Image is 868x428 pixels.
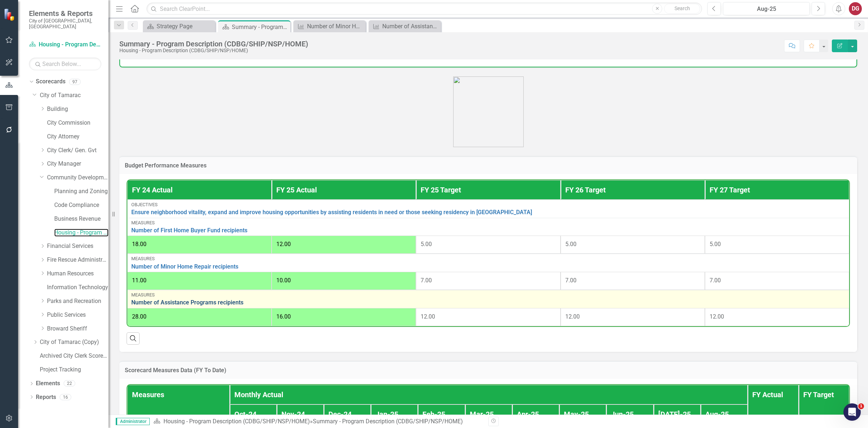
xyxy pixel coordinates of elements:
[29,58,101,70] input: Search Below...
[710,277,721,284] span: 7.00
[675,5,690,11] span: Search
[132,277,146,284] span: 11.00
[132,313,146,320] span: 28.00
[163,418,310,425] a: Housing - Program Description (CDBG/SHIP/NSP/HOME)
[131,227,845,234] a: Number of First Home Buyer Fund recipients
[127,254,849,272] td: Double-Click to Edit Right Click for Context Menu
[843,403,861,421] iframe: Intercom live chat
[60,394,71,400] div: 16
[40,338,109,346] a: City of Tamarac (Copy)
[47,325,109,333] a: Broward Sheriff
[47,146,109,155] a: City Clerk/ Gen. Gvt
[132,241,146,248] span: 18.00
[47,174,109,182] a: Community Development
[565,313,580,320] span: 12.00
[858,403,864,409] span: 1
[565,241,576,248] span: 5.00
[726,5,807,13] div: Aug-25
[29,9,101,18] span: Elements & Reports
[125,367,852,374] h3: Scorecard Measures Data (FY To Date)
[146,3,702,15] input: Search ClearPoint...
[421,241,432,248] span: 5.00
[69,79,81,85] div: 97
[47,311,109,319] a: Public Services
[119,40,308,48] div: Summary - Program Description (CDBG/SHIP/NSP/HOME)
[849,2,862,15] button: DG
[119,48,308,53] div: Housing - Program Description (CDBG/SHIP/NSP/HOME)
[54,187,109,196] a: Planning and Zoning
[127,200,849,218] td: Double-Click to Edit Right Click for Context Menu
[131,209,845,216] a: Ensure neighborhood vitality, expand and improve housing opportunities by assisting residents in ...
[36,78,65,86] a: Scorecards
[131,299,845,306] a: Number of Assistance Programs recipients
[131,292,845,298] div: Measures
[127,290,849,308] td: Double-Click to Edit Right Click for Context Menu
[47,270,109,278] a: Human Resources
[153,417,483,426] div: »
[54,229,109,237] a: Housing - Program Description (CDBG/SHIP/NSP/HOME)
[710,241,721,248] span: 5.00
[64,381,75,387] div: 22
[47,256,109,264] a: Fire Rescue Administration
[29,41,101,49] a: Housing - Program Description (CDBG/SHIP/NSP/HOME)
[47,133,109,141] a: City Attorney
[36,379,60,388] a: Elements
[276,313,291,320] span: 16.00
[4,8,16,21] img: ClearPoint Strategy
[131,202,845,207] div: Objectives
[40,91,109,100] a: City of Tamarac
[131,263,845,270] a: Number of Minor Home Repair recipients
[36,393,56,402] a: Reports
[313,418,463,425] div: Summary - Program Description (CDBG/SHIP/NSP/HOME)
[47,119,109,127] a: City Commission
[276,241,291,248] span: 12.00
[40,352,109,360] a: Archived City Clerk Scorecard
[453,76,524,147] img: housing%20pic.png
[47,105,109,113] a: Building
[47,242,109,250] a: Financial Services
[295,22,364,31] a: Number of Minor Home Repair recipients
[131,256,845,261] div: Measures
[710,313,724,320] span: 12.00
[664,4,700,14] button: Search
[116,418,150,425] span: Administrator
[370,22,439,31] a: Number of Assistance Programs recipients
[232,22,289,32] div: Summary - Program Description (CDBG/SHIP/NSP/HOME)
[54,215,109,223] a: Business Revenue
[276,277,291,284] span: 10.00
[127,218,849,236] td: Double-Click to Edit Right Click for Context Menu
[723,2,810,15] button: Aug-25
[421,313,435,320] span: 12.00
[29,18,101,30] small: City of [GEOGRAPHIC_DATA], [GEOGRAPHIC_DATA]
[307,22,364,31] div: Number of Minor Home Repair recipients
[47,297,109,306] a: Parks and Recreation
[54,201,109,209] a: Code Compliance
[382,22,439,31] div: Number of Assistance Programs recipients
[47,283,109,292] a: Information Technology
[421,277,432,284] span: 7.00
[157,22,213,31] div: Strategy Page
[131,220,845,225] div: Measures
[125,162,852,169] h3: Budget Performance Measures
[40,366,109,374] a: Project Tracking
[565,277,576,284] span: 7.00
[145,22,213,31] a: Strategy Page
[47,160,109,168] a: City Manager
